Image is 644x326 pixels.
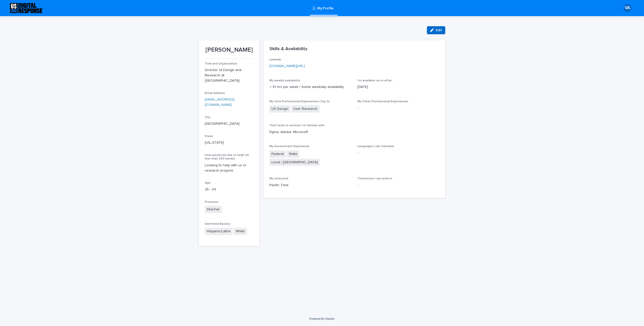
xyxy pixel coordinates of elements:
span: Edit [436,28,442,32]
span: State [287,150,299,158]
p: < 10 hrs per week / Some weekday availability [269,84,351,90]
span: Hispanic/Latinx [205,228,233,235]
span: My Other Professional Experiences [357,100,408,103]
span: Federal [269,150,286,158]
span: My timezone [269,177,289,180]
span: Identified Race(s) [205,222,230,225]
span: She/her [205,206,222,213]
span: User Research [291,105,319,113]
div: VA [623,4,631,12]
p: - [357,183,439,188]
p: [DATE] [357,84,439,90]
span: Local / [GEOGRAPHIC_DATA] [269,159,320,166]
p: - [357,150,439,156]
span: How would you like to help? (In less than 200 words) [205,154,249,160]
p: 25 - 34 [205,187,253,192]
span: My weekly availability [269,79,300,82]
p: Director of Design and Research at [GEOGRAPHIC_DATA] [205,68,253,83]
span: LinkedIn [269,58,281,61]
p: [GEOGRAPHIC_DATA] [205,121,253,126]
span: State [205,135,213,138]
span: Languages I can translate [357,145,394,148]
p: [PERSON_NAME] [205,46,253,54]
p: [US_STATE] [205,140,253,145]
img: N0FYVoH1RkKBnLN4Nruq [10,3,42,13]
p: Pacific Time [269,183,351,188]
a: [EMAIL_ADDRESS][DOMAIN_NAME] [205,98,234,107]
span: My Core Professional Experiences (Top 3) [269,100,330,103]
p: Figma, Adobe, Microsoft [269,129,439,135]
span: White [234,228,247,235]
span: UX Design [269,105,290,113]
button: Edit [427,26,445,34]
span: Tech tools or services I'm familiar with [269,124,325,127]
span: My Government Experience [269,145,309,148]
span: Title and Organization [205,62,237,65]
span: I'm available on or after... [357,79,394,82]
span: Timezones I can work in [357,177,392,180]
a: [DOMAIN_NAME][URL] [269,64,305,68]
p: - [357,105,439,111]
span: Email Address [205,92,225,95]
span: Age [205,181,211,184]
span: City [205,116,210,119]
h2: Skills & Availability [269,46,307,52]
span: Pronouns [205,201,219,204]
p: Looking to help with ux or research projects [205,163,253,173]
a: Powered By Stacker [309,317,335,320]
